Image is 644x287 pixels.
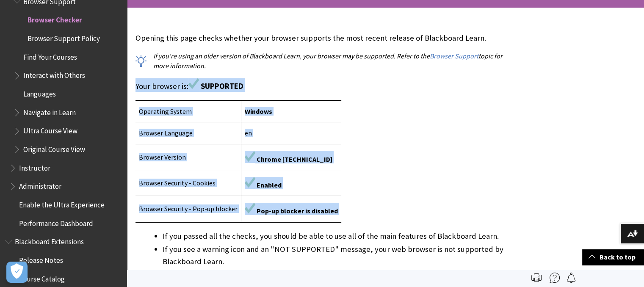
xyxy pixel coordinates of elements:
td: Browser Language [135,122,241,144]
span: Windows [245,107,272,116]
span: Find Your Courses [23,50,77,61]
span: Enable the Ultra Experience [19,198,105,209]
img: Green supported icon [245,151,255,162]
img: Follow this page [566,273,576,283]
td: Operating System [135,100,241,122]
img: Green supported icon [245,177,255,188]
span: Performance Dashboard [19,216,93,228]
span: Course Catalog [19,272,65,283]
span: Instructor [19,161,50,172]
img: Green supported icon [188,78,199,89]
td: Browser Version [135,144,241,170]
img: Print [531,273,542,283]
li: If you see a warning icon and an "NOT SUPPORTED" message, your web browser is not supported by Bl... [163,243,510,267]
td: Browser Security - Cookies [135,170,241,196]
span: Interact with Others [23,69,85,80]
p: Your browser is: [135,78,510,92]
span: Original Course View [23,142,85,154]
span: Chrome [TECHNICAL_ID] [257,155,332,163]
span: en [245,129,252,137]
td: Browser Security - Pop-up blocker [135,196,241,222]
span: Navigate in Learn [23,105,76,117]
span: Ultra Course View [23,124,77,135]
a: Back to top [582,249,644,265]
button: Otwórz Preferencje [6,262,28,283]
span: Pop-up blocker is disabled [257,207,338,215]
span: Browser Checker [28,13,82,25]
a: Browser Support [430,52,478,61]
li: If you passed all the checks, you should be able to use all of the main features of Blackboard Le... [163,230,510,242]
span: SUPPORTED [201,81,243,91]
span: Release Notes [19,253,63,265]
span: Administrator [19,179,61,191]
span: Browser Support Policy [28,31,100,43]
span: Languages [23,87,56,98]
img: Green supported icon [245,203,255,213]
span: Enabled [257,181,282,189]
p: If you're using an older version of Blackboard Learn, your browser may be supported. Refer to the... [135,51,510,70]
span: Blackboard Extensions [15,235,84,246]
p: Opening this page checks whether your browser supports the most recent release of Blackboard Learn. [135,33,510,44]
img: More help [550,273,560,283]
